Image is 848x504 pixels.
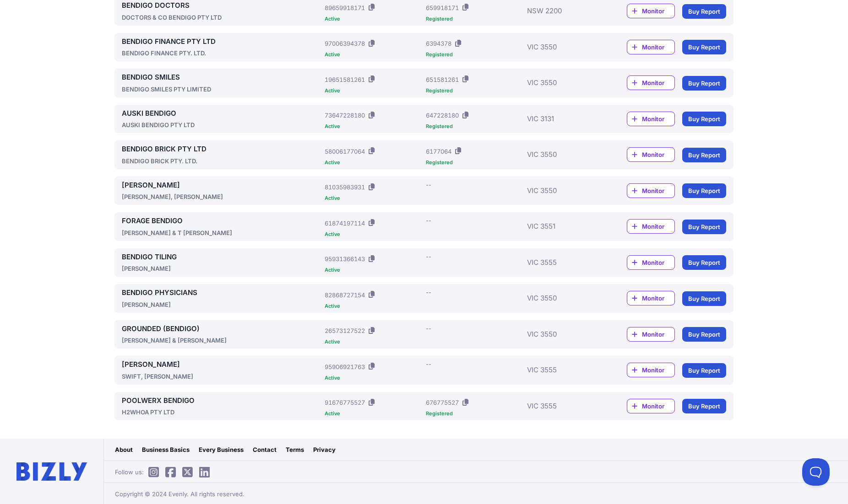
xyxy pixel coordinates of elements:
[253,445,277,454] a: Contact
[115,489,245,499] span: Copyright © 2024 Evenly. All rights reserved.
[122,396,321,406] a: POOLWERX BENDIGO
[642,6,674,16] span: Monitor
[642,294,674,303] span: Monitor
[122,216,321,226] a: FORAGE BENDIGO
[426,216,431,225] div: --
[527,359,599,381] div: VIC 3555
[325,111,365,120] div: 73647228180
[325,182,365,192] div: 81035983931
[325,75,365,84] div: 19651581261
[313,445,336,454] a: Privacy
[325,268,422,273] div: Active
[426,160,523,165] div: Registered
[122,300,321,309] div: [PERSON_NAME]
[325,232,422,237] div: Active
[527,180,599,202] div: VIC 3550
[627,399,675,413] a: Monitor
[642,258,674,267] span: Monitor
[122,144,321,155] a: BENDIGO BRICK PTY LTD
[682,255,726,270] a: Buy Report
[642,78,674,87] span: Monitor
[642,222,674,231] span: Monitor
[142,445,190,454] a: Business Basics
[426,411,523,416] div: Registered
[682,76,726,91] a: Buy Report
[122,108,321,119] a: AUSKI BENDIGO
[426,359,431,369] div: --
[115,445,133,454] a: About
[682,112,726,126] a: Buy Report
[627,327,675,342] a: Monitor
[627,363,675,377] a: Monitor
[325,16,422,21] div: Active
[527,324,599,345] div: VIC 3550
[642,330,674,339] span: Monitor
[627,147,675,162] a: Monitor
[122,372,321,381] div: SWIFT, [PERSON_NAME]
[627,40,675,54] a: Monitor
[426,252,431,261] div: --
[122,288,321,298] a: BENDIGO PHYSICIANS
[426,180,431,189] div: --
[122,407,321,417] div: H2WHOA PTY LTD
[682,327,726,342] a: Buy Report
[122,359,321,370] a: [PERSON_NAME]
[325,147,365,156] div: 58006177064
[426,88,523,93] div: Registered
[122,13,321,22] div: DOCTORS & CO BENDIGO PTY LTD
[325,290,365,300] div: 82868727154
[122,72,321,83] a: BENDIGO SMILES
[527,396,599,417] div: VIC 3555
[627,4,675,18] a: Monitor
[325,3,365,12] div: 89659918171
[627,255,675,270] a: Monitor
[325,362,365,371] div: 95906921763
[426,52,523,57] div: Registered
[627,112,675,126] a: Monitor
[426,3,459,12] div: 659918171
[122,264,321,273] div: [PERSON_NAME]
[325,339,422,344] div: Active
[642,43,674,52] span: Monitor
[682,399,726,413] a: Buy Report
[426,111,459,120] div: 647228180
[682,4,726,19] a: Buy Report
[527,144,599,166] div: VIC 3550
[527,108,599,130] div: VIC 3131
[426,75,459,84] div: 651581261
[627,183,675,198] a: Monitor
[325,160,422,165] div: Active
[682,291,726,306] a: Buy Report
[642,114,674,123] span: Monitor
[426,398,459,407] div: 676775527
[325,124,422,129] div: Active
[325,326,365,335] div: 26573127522
[682,220,726,234] a: Buy Report
[426,147,451,156] div: 6177064
[122,180,321,191] a: [PERSON_NAME]
[527,216,599,237] div: VIC 3551
[627,219,675,234] a: Monitor
[642,186,674,195] span: Monitor
[527,252,599,273] div: VIC 3555
[527,37,599,58] div: VIC 3550
[426,288,431,297] div: --
[426,16,523,21] div: Registered
[325,254,365,263] div: 95931366143
[325,39,365,48] div: 97006394378
[426,39,451,48] div: 6394378
[122,0,321,11] a: BENDIGO DOCTORS
[802,458,830,486] iframe: Toggle Customer Support
[527,288,599,309] div: VIC 3550
[199,445,244,454] a: Every Business
[426,124,523,129] div: Registered
[682,148,726,162] a: Buy Report
[122,37,321,47] a: BENDIGO FINANCE PTY LTD
[325,398,365,407] div: 91676775527
[286,445,304,454] a: Terms
[527,72,599,94] div: VIC 3550
[325,196,422,201] div: Active
[682,40,726,54] a: Buy Report
[627,291,675,306] a: Monitor
[642,402,674,411] span: Monitor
